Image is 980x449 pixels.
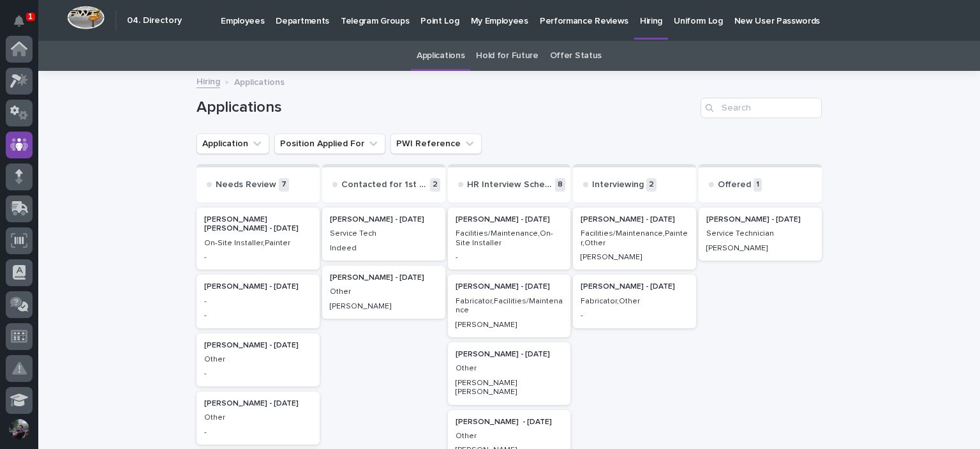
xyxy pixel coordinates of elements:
a: [PERSON_NAME] - [DATE]Other[PERSON_NAME] [322,266,445,319]
p: [PERSON_NAME] - [DATE] [456,418,563,427]
p: Service Technician [706,229,814,238]
p: 8 [555,178,565,192]
p: Service Tech [330,229,438,238]
p: [PERSON_NAME] [706,244,814,253]
p: On-Site Installer,Painter [204,239,312,248]
p: [PERSON_NAME] - [DATE] [706,215,814,224]
a: Offer Status [550,41,602,71]
a: [PERSON_NAME] - [DATE]Fabricator,Facilities/Maintenance[PERSON_NAME] [448,275,571,337]
a: [PERSON_NAME] - [DATE]-- [197,275,320,328]
p: [PERSON_NAME] [PERSON_NAME] [456,379,563,397]
p: [PERSON_NAME] - [DATE] [581,215,688,224]
p: Facilities/Maintenance,Painter,Other [581,229,688,248]
p: [PERSON_NAME] [581,253,688,262]
button: PWI Reference [390,133,482,154]
p: Indeed [330,244,438,253]
p: - [204,253,312,262]
img: Workspace Logo [67,6,105,29]
a: [PERSON_NAME] - [DATE]Service TechIndeed [322,208,445,261]
p: - [204,428,312,437]
p: Offered [718,179,751,190]
button: Position Applied For [274,133,385,154]
p: - [204,297,312,306]
p: HR Interview Scheduled / Complete [467,179,553,190]
a: [PERSON_NAME] - [DATE]Other[PERSON_NAME] [PERSON_NAME] [448,342,571,405]
p: [PERSON_NAME] [330,302,438,311]
p: 1 [28,12,33,21]
p: 7 [279,178,289,192]
p: Other [456,432,563,441]
p: - [581,311,688,320]
p: [PERSON_NAME] - [DATE] [330,273,438,282]
button: Application [197,133,269,154]
p: - [204,311,312,320]
a: Hiring [197,73,220,88]
p: Other [330,287,438,296]
p: [PERSON_NAME] - [DATE] [330,215,438,224]
p: [PERSON_NAME] [456,321,563,330]
a: [PERSON_NAME] [PERSON_NAME] - [DATE]On-Site Installer,Painter- [197,208,320,270]
h2: 04. Directory [127,15,182,26]
p: Needs Review [216,179,276,190]
button: users-avatar [6,416,33,443]
p: [PERSON_NAME] - [DATE] [204,282,312,291]
p: 1 [754,178,762,192]
p: Interviewing [592,179,644,190]
p: Contacted for 1st Interview [341,179,427,190]
p: - [204,369,312,378]
p: [PERSON_NAME] - [DATE] [456,350,563,359]
a: Hold for Future [476,41,538,71]
p: Other [204,413,312,422]
a: [PERSON_NAME] - [DATE]Fabricator,Other- [573,275,696,328]
p: Fabricator,Other [581,297,688,306]
p: [PERSON_NAME] - [DATE] [204,341,312,350]
p: Other [456,364,563,373]
p: Applications [234,74,285,88]
button: Notifications [6,8,33,34]
p: Facilities/Maintenance,On-Site Installer [456,229,563,248]
p: [PERSON_NAME] - [DATE] [456,282,563,291]
div: Notifications1 [16,15,33,36]
p: - [456,253,563,262]
p: 2 [646,178,657,192]
p: [PERSON_NAME] [PERSON_NAME] - [DATE] [204,215,312,234]
a: [PERSON_NAME] - [DATE]Other- [197,392,320,445]
a: [PERSON_NAME] - [DATE]Facilities/Maintenance,Painter,Other[PERSON_NAME] [573,208,696,270]
a: [PERSON_NAME] - [DATE]Service Technician[PERSON_NAME] [699,208,822,261]
a: [PERSON_NAME] - [DATE]Facilities/Maintenance,On-Site Installer- [448,208,571,270]
p: Other [204,355,312,364]
a: Applications [417,41,464,71]
p: 2 [430,178,440,192]
p: Fabricator,Facilities/Maintenance [456,297,563,316]
input: Search [701,98,822,118]
a: [PERSON_NAME] - [DATE]Other- [197,333,320,386]
p: [PERSON_NAME] - [DATE] [581,282,688,291]
p: [PERSON_NAME] - [DATE] [204,399,312,408]
h1: Applications [197,98,695,117]
p: [PERSON_NAME] - [DATE] [456,215,563,224]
